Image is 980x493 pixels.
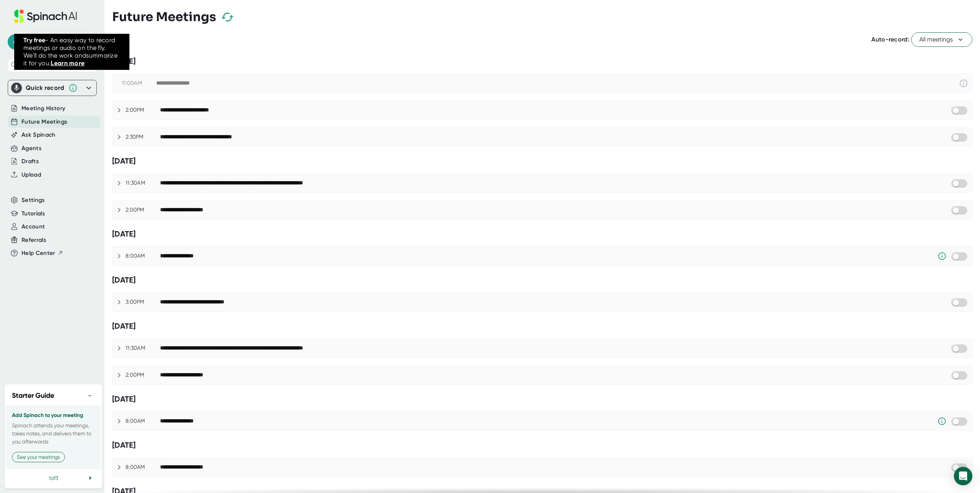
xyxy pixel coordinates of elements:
button: See your meetings [12,452,65,462]
div: 8:00AM [126,464,160,471]
h3: Add Spinach to your meeting [12,412,95,419]
div: 2:00PM [126,372,160,379]
div: [DATE] [112,394,972,404]
div: 8:00AM [126,253,160,260]
button: Future Meetings [22,117,67,126]
svg: This event has already passed [959,79,968,88]
div: 2:00PM [126,207,160,213]
button: Drafts [22,157,39,166]
div: [DATE] [112,229,972,239]
div: 2:00PM [126,107,160,114]
button: Ask Spinach [22,131,56,139]
button: − [85,390,95,401]
h3: Future Meetings [112,10,216,24]
span: 1 of 3 [49,475,58,481]
div: 11:30AM [126,180,160,187]
button: Account [22,222,45,231]
button: Tutorials [22,209,45,218]
svg: Someone has manually disabled Spinach from this meeting. [937,417,947,426]
div: Quick record [11,80,93,96]
div: 11:30AM [126,345,160,352]
div: 11:00AM [122,80,156,87]
button: Settings [22,196,45,205]
p: Spinach attends your meetings, takes notes, and delivers them to you afterwards [12,422,95,446]
span: d [8,34,23,50]
button: Agents [22,144,41,153]
div: 8:00AM [126,418,160,425]
span: All meetings [919,35,964,44]
button: Referrals [22,236,46,245]
div: [DATE] [112,56,972,66]
button: All meetings [911,32,972,47]
span: - An easy way to record meetings or audio on the fly. We'll do the work and summarize it for you. [23,36,118,67]
div: [DATE] [112,275,972,285]
a: Learn more [51,60,84,67]
span: Auto-record: [871,36,909,43]
span: Try free [23,36,45,44]
button: Help Center [22,249,63,258]
div: Open Intercom Messenger [954,467,972,485]
div: 2:30PM [126,134,160,141]
svg: Someone has manually disabled Spinach from this meeting. [937,251,947,261]
div: 3:00PM [126,299,160,306]
div: [DATE] [112,156,972,166]
span: Help Center [22,249,55,258]
div: [DATE] [112,321,972,331]
h2: Starter Guide [12,390,54,401]
div: [DATE] [112,440,972,450]
button: Meeting History [22,104,65,113]
button: Upload [22,170,41,179]
div: Quick record [26,84,65,92]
